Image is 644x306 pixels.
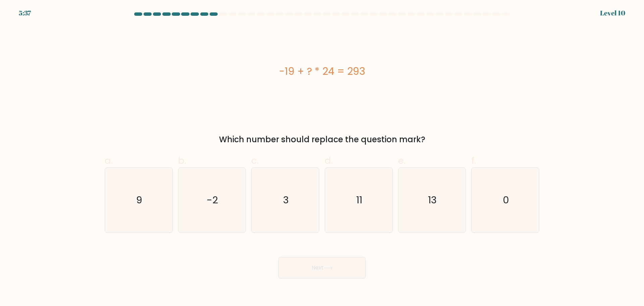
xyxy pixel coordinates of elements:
[283,193,289,207] text: 3
[178,154,186,167] span: b.
[105,154,113,167] span: a.
[278,257,366,278] button: Next
[325,154,333,167] span: d.
[428,193,437,207] text: 13
[109,134,535,146] div: Which number should replace the question mark?
[207,193,218,207] text: -2
[356,193,362,207] text: 11
[136,193,142,207] text: 9
[398,154,406,167] span: e.
[471,154,476,167] span: f.
[600,8,625,18] div: Level 10
[251,154,259,167] span: c.
[105,64,539,79] div: -19 + ? * 24 = 293
[19,8,31,18] div: 5:37
[503,193,509,207] text: 0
